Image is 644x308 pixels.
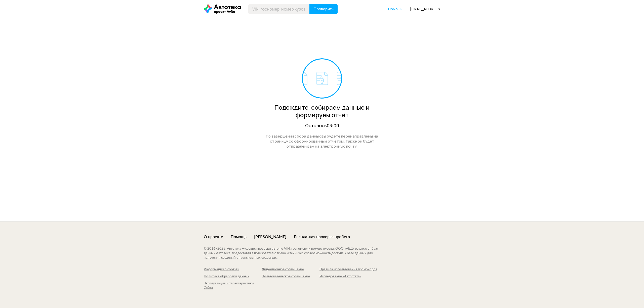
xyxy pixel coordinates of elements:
a: Исследование «Автостата» [319,274,377,279]
div: Подождите, собираем данные и формируем отчёт [260,104,384,119]
a: Пользовательское соглашение [262,274,319,279]
a: Лицензионное соглашение [262,267,319,272]
a: Правила использования промокодов [319,267,377,272]
input: VIN, госномер, номер кузова [248,4,310,14]
div: © 2016– 2025 . Автотека — сервис проверки авто по VIN, госномеру и номеру кузова. ООО «АБД» реали... [204,247,389,260]
a: Бесплатная проверка пробега [294,234,350,240]
span: Проверить [313,7,334,11]
a: Информация о cookies [204,267,262,272]
a: Помощь [231,234,247,240]
a: О проекте [204,234,223,240]
a: Политика обработки данных [204,274,262,279]
div: Осталось 03:00 [260,122,384,129]
div: [EMAIL_ADDRESS][DOMAIN_NAME] [410,7,440,11]
a: Эксплуатация и характеристики Сайта [204,281,262,290]
button: Проверить [309,4,338,14]
div: По завершении сбора данных вы будете перенаправлены на страницу со сформированным отчётом. Также ... [260,134,384,149]
a: [PERSON_NAME] [254,234,286,240]
a: Помощь [388,7,403,12]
